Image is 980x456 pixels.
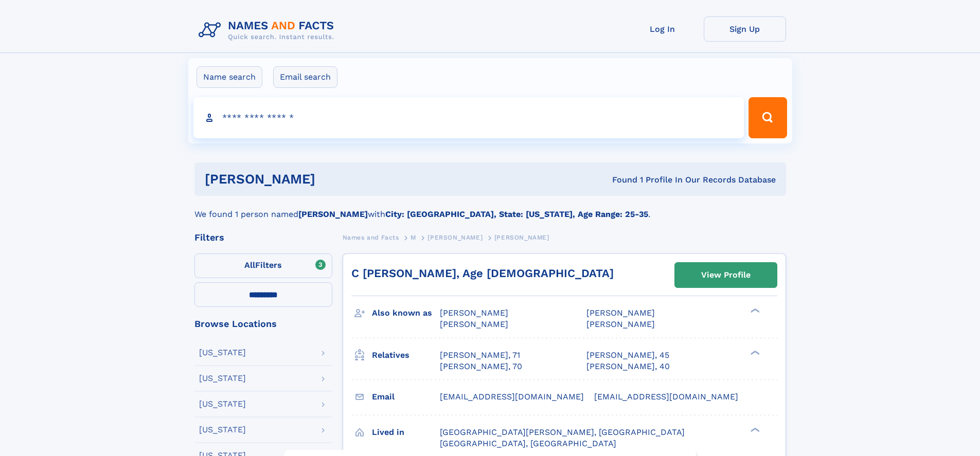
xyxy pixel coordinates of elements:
[411,234,416,241] span: M
[494,234,549,241] span: [PERSON_NAME]
[372,424,440,441] h3: Lived in
[748,307,760,314] div: ❯
[385,209,648,219] b: City: [GEOGRAPHIC_DATA], State: [US_STATE], Age Range: 25-35
[586,361,670,372] a: [PERSON_NAME], 40
[372,346,440,364] h3: Relatives
[199,400,246,408] div: [US_STATE]
[464,174,776,186] div: Found 1 Profile In Our Records Database
[199,349,246,357] div: [US_STATE]
[411,231,416,244] a: M
[194,196,786,221] div: We found 1 person named with .
[427,231,483,244] a: [PERSON_NAME]
[197,66,262,88] label: Name search
[440,439,616,448] span: [GEOGRAPHIC_DATA], [GEOGRAPHIC_DATA]
[586,319,655,329] span: [PERSON_NAME]
[440,392,584,402] span: [EMAIL_ADDRESS][DOMAIN_NAME]
[701,263,751,287] div: View Profile
[244,260,255,270] span: All
[273,66,337,88] label: Email search
[372,388,440,406] h3: Email
[586,308,655,318] span: [PERSON_NAME]
[193,97,744,138] input: search input
[343,231,399,244] a: Names and Facts
[621,16,704,42] a: Log In
[372,304,440,322] h3: Also known as
[440,308,508,318] span: [PERSON_NAME]
[748,426,760,433] div: ❯
[199,374,246,382] div: [US_STATE]
[675,263,777,287] a: View Profile
[748,349,760,356] div: ❯
[298,209,368,219] b: [PERSON_NAME]
[440,319,508,329] span: [PERSON_NAME]
[440,427,685,437] span: [GEOGRAPHIC_DATA][PERSON_NAME], [GEOGRAPHIC_DATA]
[586,350,669,361] a: [PERSON_NAME], 45
[194,253,332,278] label: Filters
[199,426,246,434] div: [US_STATE]
[205,173,464,186] h1: [PERSON_NAME]
[704,16,786,42] a: Sign Up
[440,361,522,372] a: [PERSON_NAME], 70
[194,319,332,329] div: Browse Locations
[351,267,614,280] a: C [PERSON_NAME], Age [DEMOGRAPHIC_DATA]
[427,234,483,241] span: [PERSON_NAME]
[194,16,343,44] img: Logo Names and Facts
[594,392,738,402] span: [EMAIL_ADDRESS][DOMAIN_NAME]
[194,233,332,242] div: Filters
[749,97,787,138] button: Search Button
[440,350,520,361] a: [PERSON_NAME], 71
